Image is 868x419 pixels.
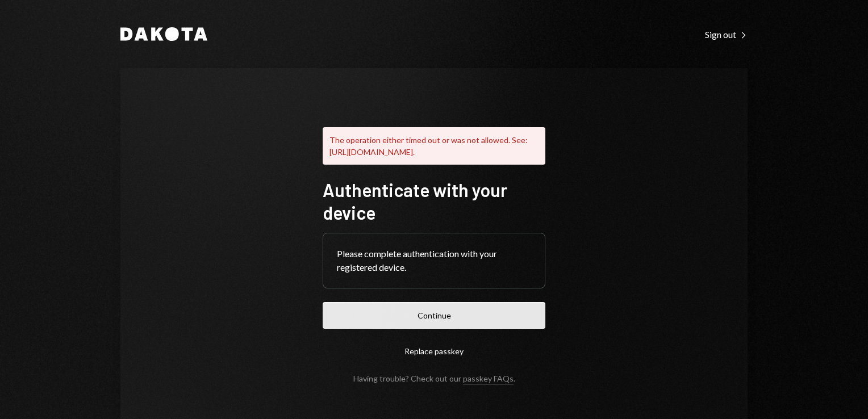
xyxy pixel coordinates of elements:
h1: Authenticate with your device [323,178,545,224]
div: Sign out [705,29,748,40]
a: Sign out [705,28,748,40]
div: The operation either timed out or was not allowed. See: [URL][DOMAIN_NAME]. [323,127,545,165]
button: Continue [323,302,545,329]
button: Replace passkey [323,338,545,364]
div: Having trouble? Check out our . [353,374,515,383]
a: passkey FAQs [463,374,514,384]
div: Please complete authentication with your registered device. [337,247,531,274]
